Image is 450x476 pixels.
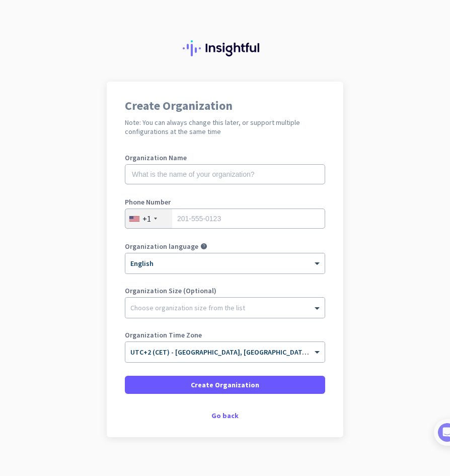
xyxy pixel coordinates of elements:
label: Organization language [125,243,198,250]
label: Organization Time Zone [125,331,325,338]
img: Insightful [183,40,267,56]
i: help [200,243,207,250]
button: Create Organization [125,376,325,394]
input: 201-555-0123 [125,209,325,229]
h2: Note: You can always change this later, or support multiple configurations at the same time [125,118,325,136]
label: Phone Number [125,198,325,206]
input: What is the name of your organization? [125,164,325,184]
h1: Create Organization [125,100,325,112]
div: Go back [125,412,325,419]
div: +1 [142,214,151,224]
label: Organization Size (Optional) [125,287,325,294]
span: Create Organization [191,380,259,390]
label: Organization Name [125,154,325,161]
